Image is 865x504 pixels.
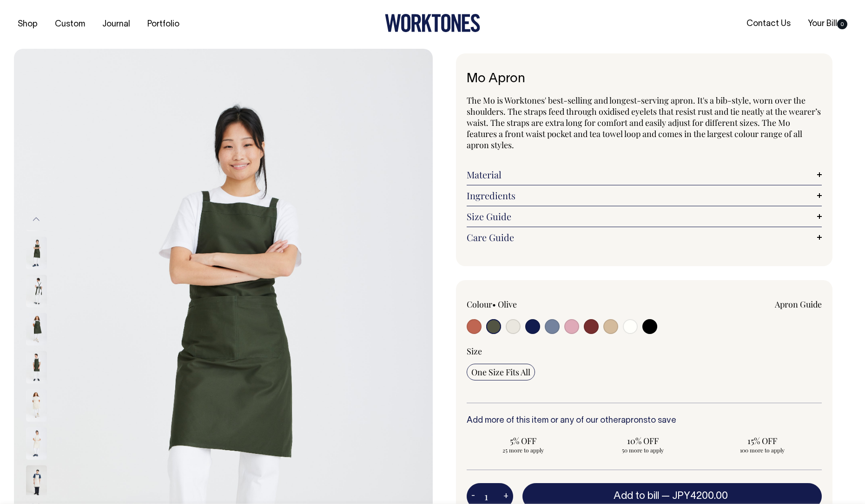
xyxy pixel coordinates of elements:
h6: Add more of this item or any of our other to save [467,416,822,425]
span: • [492,299,496,310]
span: One Size Fits All [471,367,530,378]
input: 5% OFF 25 more to apply [467,432,581,457]
a: Shop [14,17,41,32]
a: Your Bill0 [804,16,851,32]
img: khaki [26,198,47,231]
label: Olive [498,299,517,310]
a: Size Guide [467,211,822,222]
span: 100 more to apply [710,446,814,454]
div: Colour [467,299,609,310]
a: Custom [51,17,89,32]
a: Journal [99,17,134,32]
a: Care Guide [467,232,822,243]
img: olive [26,313,47,345]
img: natural [26,427,47,459]
span: 5% OFF [471,435,576,446]
h1: Mo Apron [467,72,822,86]
a: Ingredients [467,190,822,201]
input: 10% OFF 50 more to apply [586,432,700,457]
span: 0 [837,19,847,29]
a: Apron Guide [775,299,822,310]
img: natural [26,465,47,497]
span: 10% OFF [590,435,695,446]
span: 25 more to apply [471,446,576,454]
a: Portfolio [144,17,183,32]
span: 50 more to apply [590,446,695,454]
span: JPY4200.00 [672,491,728,501]
a: aprons [621,417,647,425]
input: 15% OFF 100 more to apply [705,432,819,457]
span: 15% OFF [710,435,814,446]
a: Contact Us [743,16,794,32]
img: natural [26,389,47,421]
img: olive [26,275,47,307]
input: One Size Fits All [467,364,535,380]
span: Add to bill [614,491,659,501]
span: — [661,491,730,501]
a: Material [467,169,822,180]
img: olive [26,236,47,269]
button: Previous [29,209,43,230]
div: Size [467,346,822,357]
span: The Mo is Worktones' best-selling and longest-serving apron. It's a bib-style, worn over the shou... [467,95,821,151]
img: olive [26,351,47,383]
